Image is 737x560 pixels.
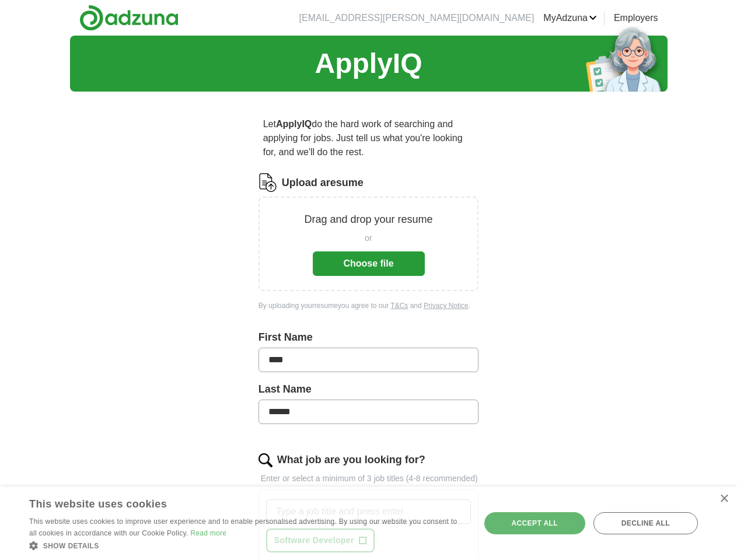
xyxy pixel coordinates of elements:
p: Enter or select a minimum of 3 job titles (4-8 recommended) [259,473,479,485]
a: MyAdzuna [543,11,597,25]
a: Read more, opens a new window [190,529,226,537]
a: T&Cs [390,302,408,310]
li: [EMAIL_ADDRESS][PERSON_NAME][DOMAIN_NAME] [299,11,535,25]
label: Last Name [259,381,479,397]
label: Upload a resume [282,175,364,191]
span: This website uses cookies to improve user experience and to enable personalised advertising. By u... [29,517,457,537]
a: Employers [614,11,658,25]
div: This website uses cookies [29,494,437,511]
p: Drag and drop your resume [304,212,432,228]
div: By uploading your resume you agree to our and . [259,300,479,311]
span: or [365,232,372,244]
strong: ApplyIQ [276,119,312,129]
img: search.png [259,453,273,467]
div: Decline all [593,512,698,534]
p: Let do the hard work of searching and applying for jobs. Just tell us what you're looking for, an... [259,113,479,164]
span: Show details [43,542,99,550]
div: Accept all [484,512,585,534]
div: Show details [29,540,466,551]
label: What job are you looking for? [277,452,425,468]
h1: ApplyIQ [315,43,422,85]
a: Privacy Notice [424,302,469,310]
button: Choose file [313,251,425,276]
img: CV Icon [259,173,277,192]
label: First Name [259,330,479,345]
img: Adzuna logo [79,5,179,31]
div: Close [719,495,728,503]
